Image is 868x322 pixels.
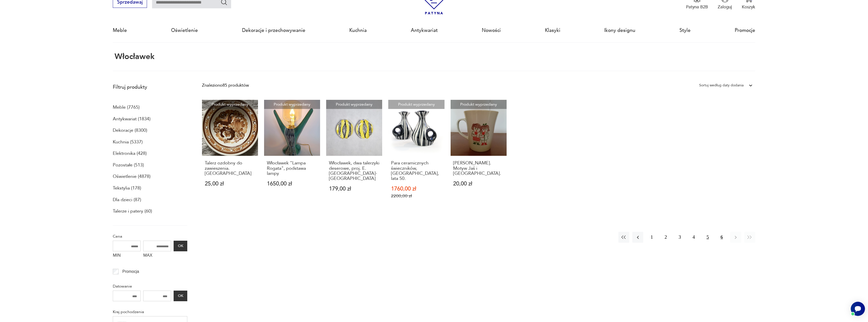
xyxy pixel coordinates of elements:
p: Cena [113,233,187,240]
a: Promocje [735,19,755,42]
p: 1650,00 zł [267,181,318,186]
p: 1760,00 zł [391,186,442,192]
div: Znaleziono 85 produktów [202,82,249,89]
p: 2200,00 zł [391,193,442,199]
button: OK [174,291,187,301]
p: Zaloguj [718,4,732,10]
a: Talerze i patery (60) [113,207,152,216]
label: MAX [143,251,171,261]
button: OK [174,241,187,251]
a: Kuchnia [349,19,367,42]
h3: Włocławek "Lampa Rogata", podstawa lampy [267,161,318,176]
p: 179,00 zł [329,186,380,192]
label: MIN [113,251,141,261]
a: Pozostałe (513) [113,161,144,169]
p: Kraj pochodzenia [113,309,187,315]
div: Sortuj według daty dodania [699,82,744,89]
a: Produkt wyprzedanyPara ceramicznych świeczników, Włocławek, lata 50.Para ceramicznych świeczników... [388,100,444,211]
button: 1 [646,232,657,243]
button: 4 [688,232,699,243]
a: Meble (7765) [113,103,140,112]
p: Datowanie [113,283,187,290]
a: Style [679,19,691,42]
a: Antykwariat (1834) [113,115,151,123]
button: 5 [702,232,713,243]
a: Dekoracje i przechowywanie [242,19,305,42]
h1: Włocławek [113,52,155,61]
button: 2 [660,232,671,243]
a: Meble [113,19,127,42]
p: Koszyk [742,4,755,10]
a: Sprzedawaj [113,1,147,5]
a: Oświetlenie (4878) [113,172,151,181]
a: Klasyki [545,19,560,42]
p: Patyna B2B [686,4,708,10]
a: Produkt wyprzedanyWłocławek, dwa talerzyki deserowe, proj. E. Piwek-BiałoborskaWłocławek, dwa tal... [326,100,382,211]
h3: Para ceramicznych świeczników, [GEOGRAPHIC_DATA], lata 50. [391,161,442,181]
a: Antykwariat [411,19,438,42]
a: Dekoracje (8300) [113,126,147,135]
h3: Talerz ozdobny do zawieszenia. [GEOGRAPHIC_DATA] [205,161,255,176]
a: Produkt wyprzedanyTalerz ozdobny do zawieszenia. WłocławekTalerz ozdobny do zawieszenia. [GEOGRAP... [202,100,258,211]
a: Kuchnia (5337) [113,138,143,146]
p: Filtruj produkty [113,84,187,90]
a: Oświetlenie [171,19,198,42]
a: Produkt wyprzedanyWłocławek "Lampa Rogata", podstawa lampyWłocławek "Lampa Rogata", podstawa lamp... [264,100,320,211]
h3: Włocławek, dwa talerzyki deserowe, proj. E. [GEOGRAPHIC_DATA]-[GEOGRAPHIC_DATA] [329,161,380,181]
a: Ikony designu [604,19,635,42]
h3: [PERSON_NAME]. Motyw Jaś i [GEOGRAPHIC_DATA]. [453,161,504,176]
a: Tekstylia (178) [113,184,141,193]
button: 3 [674,232,685,243]
a: Nowości [482,19,501,42]
a: Produkt wyprzedanyKubek Włocławek. Motyw Jaś i Małgosia.[PERSON_NAME]. Motyw Jaś i [GEOGRAPHIC_DA... [451,100,507,211]
p: 20,00 zł [453,181,504,186]
a: Elektronika (428) [113,149,147,158]
p: 25,00 zł [205,181,255,186]
iframe: Smartsupp widget button [851,302,865,316]
button: 6 [716,232,727,243]
p: Promocja [122,268,139,275]
a: Dla dzieci (87) [113,196,141,204]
